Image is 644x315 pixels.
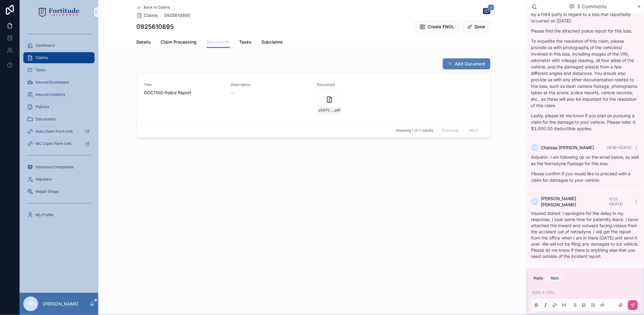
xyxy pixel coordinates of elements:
[36,68,46,72] span: Tasks
[231,82,310,87] span: Description
[36,80,69,85] span: Insured Businesses
[23,114,95,125] a: Documents
[531,274,546,282] button: Reply
[414,21,460,32] button: Create FNOL
[531,28,639,34] p: Please find the attached police report for this loss.
[531,211,639,259] span: Insured stated: I apologize for the delay in my response, I took some time for paternity leave. I...
[23,138,95,149] a: WC Claim Form Link
[607,145,632,150] span: 08:39 • [DATE]
[532,145,538,150] span: CH
[207,39,230,45] span: Documents
[20,25,98,228] div: scrollable content
[541,196,609,208] span: [PERSON_NAME] [PERSON_NAME]
[36,117,56,122] span: Documents
[443,58,490,69] button: Add Document
[396,128,433,133] span: Showing 1 of 1 results
[317,82,396,87] span: Document
[240,39,252,45] span: Tasks
[36,141,72,146] span: WC Claim Form Link
[36,212,53,217] span: My Profile
[231,90,234,96] span: --
[548,274,562,282] button: Note
[207,37,230,48] a: Documents
[36,55,48,60] span: Claims
[23,77,95,88] a: Insured Businesses
[23,40,95,51] a: Dashboard
[23,186,95,197] a: Repair Shops
[23,161,95,173] a: Insurance Companies
[23,209,95,220] a: My Profile
[23,174,95,185] a: Adjusters
[533,199,537,204] span: JP
[577,3,607,10] span: 3 Comments
[531,5,639,24] p: Adjuster: A claim has been filed against your policy by a third party in regard to a loss that re...
[609,197,623,206] span: 15:25 • [DATE]
[137,22,174,31] h1: 0925610895
[144,82,224,87] span: Title
[28,300,34,308] span: JP
[531,154,639,167] p: Adjuster: I am following up on the email below, as well as the Nerradyne Footage for this loss.
[39,7,80,17] img: App logo
[23,126,95,137] a: Auto Claim Form Link
[319,108,334,113] span: a5470341-68d7-4a81-9eed-8fcf0bd9096d-0925610895-OH-POLICE-REPORT
[462,21,490,32] button: Done
[137,12,158,18] a: Claims
[531,112,639,132] p: Lastly, please let me know if you plan on pursuing a claim for the damage to your vehicle. Please...
[531,170,639,183] p: Please confirm if you would like to proceed with a claim for damages to your vehicle.
[137,5,170,10] a: Back to Claims
[161,37,197,49] a: Claim Processing
[36,177,52,182] span: Adjusters
[36,104,49,109] span: Policies
[36,189,59,194] span: Repair Shops
[541,145,594,151] span: Chelsea [PERSON_NAME]
[23,101,95,112] a: Policies
[23,52,95,63] a: Claims
[488,4,494,10] span: 3
[137,39,151,45] span: Details
[36,92,65,97] span: Insured Contacts
[137,74,490,123] a: TitleDOC1100-Police ReportDescription--Documenta5470341-68d7-4a81-9eed-8fcf0bd9096d-0925610895-OH...
[334,108,340,113] span: .pdf
[262,37,283,49] a: Subclaims
[551,276,559,281] div: Note
[36,43,55,48] span: Dashboard
[23,64,95,76] a: Tasks
[483,8,490,15] button: 3
[144,12,158,18] span: Claims
[161,39,197,45] span: Claim Processing
[36,165,73,169] span: Insurance Companies
[262,39,283,45] span: Subclaims
[144,90,224,96] span: DOC1100-Police Report
[43,301,78,307] p: [PERSON_NAME]
[531,38,639,109] p: To expedite the resolution of this claim, please provide us with photographs of the vehicle(s) in...
[428,24,455,30] span: Create FNOL
[36,129,73,134] span: Auto Claim Form Link
[144,5,170,10] span: Back to Claims
[164,12,190,18] a: 0925610895
[23,89,95,100] a: Insured Contacts
[240,37,252,49] a: Tasks
[137,37,151,49] a: Details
